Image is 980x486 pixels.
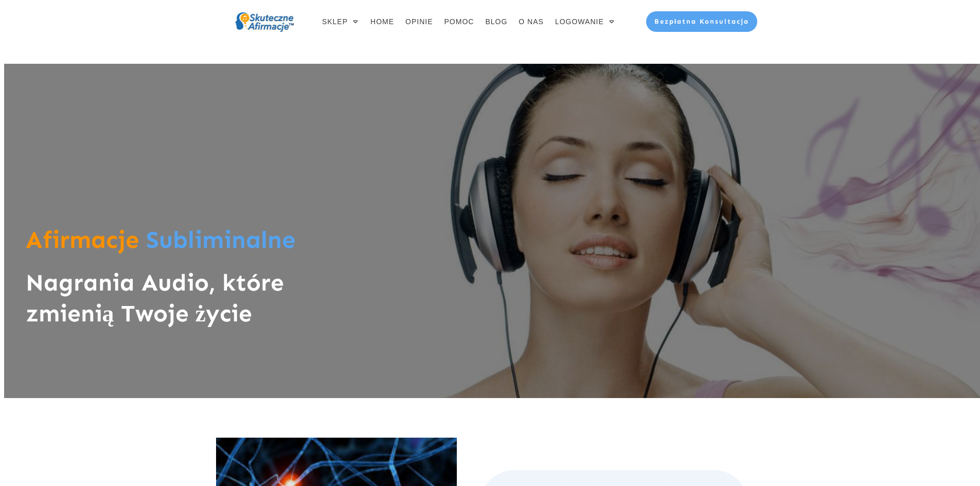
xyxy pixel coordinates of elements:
h1: Nagrania Audio, które zmienią Twoje życie [26,267,335,339]
a: POMOC [444,14,474,29]
span: Bezpłatna Konsultacja [654,17,750,25]
span: Subliminalne [146,225,295,254]
a: Bezpłatna Konsultacja [646,11,758,32]
a: SKLEP [322,14,359,29]
a: LOGOWANIE [555,14,615,29]
span: LOGOWANIE [555,14,604,29]
span: Afirmacje [26,225,139,254]
a: OPINIE [405,14,433,29]
span: SKLEP [322,14,348,29]
a: O NAS [519,14,544,29]
a: HOME [370,14,394,29]
a: BLOG [485,14,507,29]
